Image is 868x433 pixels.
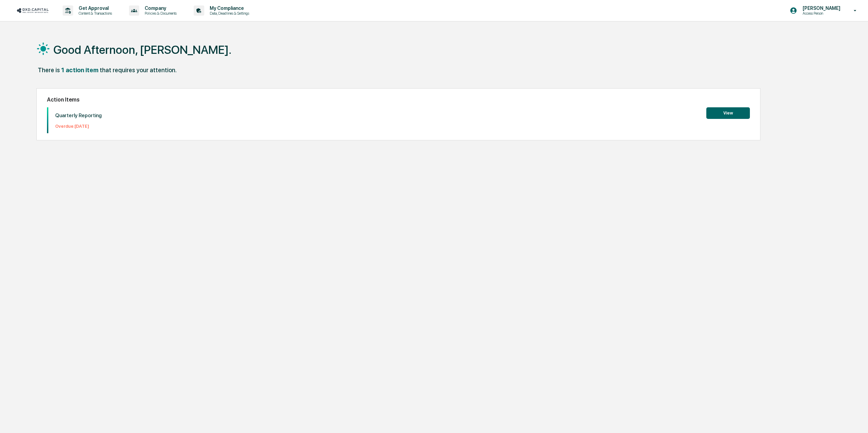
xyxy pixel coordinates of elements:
p: Policies & Documents [139,11,180,16]
p: Access Person [797,11,844,16]
p: [PERSON_NAME] [797,5,844,11]
p: My Compliance [204,5,253,11]
img: logo [16,7,49,14]
h1: Good Afternoon, [PERSON_NAME]. [53,43,231,57]
div: 1 action item [61,66,98,74]
p: Data, Deadlines & Settings [204,11,253,16]
button: View [706,107,750,119]
p: Content & Transactions [73,11,115,16]
div: that requires your attention. [100,66,177,74]
a: View [706,109,750,116]
div: There is [38,66,60,74]
p: Get Approval [73,5,115,11]
h2: Action Items [47,96,750,103]
p: Company [139,5,180,11]
iframe: Open customer support [846,411,865,429]
p: Quarterly Reporting [55,112,102,119]
p: Overdue: [DATE] [55,124,102,129]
